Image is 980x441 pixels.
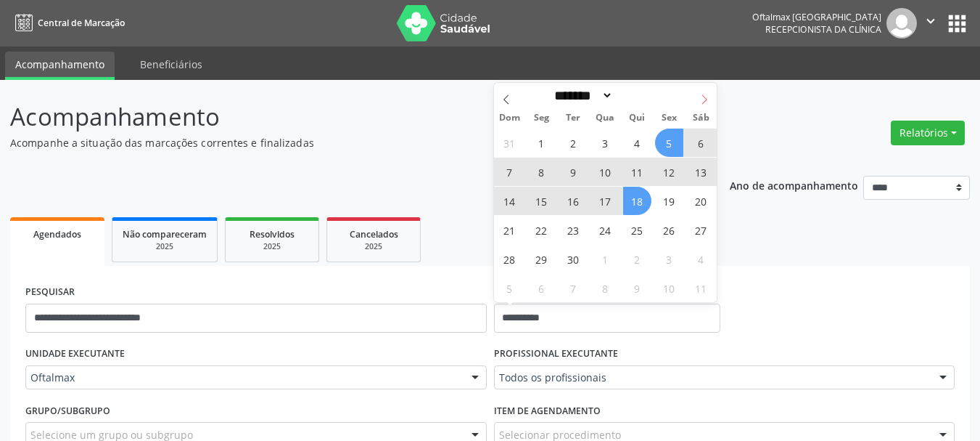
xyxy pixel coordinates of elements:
span: Qua [589,113,621,123]
span: Outubro 5, 2025 [495,274,524,302]
span: Seg [525,113,557,123]
label: PROFISSIONAL EXECUTANTE [494,343,618,365]
span: Outubro 7, 2025 [559,274,588,302]
span: Setembro 6, 2025 [687,129,715,157]
span: Setembro 19, 2025 [655,187,683,215]
span: Setembro 8, 2025 [527,158,556,186]
img: img [886,8,917,39]
div: 2025 [123,241,207,252]
span: Setembro 9, 2025 [559,158,588,186]
span: Agosto 31, 2025 [495,129,524,157]
button: Relatórios [891,121,965,145]
span: Setembro 1, 2025 [527,129,556,157]
span: Outubro 6, 2025 [527,274,556,302]
a: Beneficiários [130,52,213,77]
span: Setembro 13, 2025 [687,158,715,186]
span: Setembro 17, 2025 [591,187,619,215]
span: Outubro 3, 2025 [655,245,683,273]
span: Resolvidos [250,228,295,240]
span: Setembro 22, 2025 [527,216,556,244]
span: Setembro 25, 2025 [623,216,651,244]
span: Outubro 10, 2025 [655,274,683,302]
span: Setembro 20, 2025 [687,187,715,215]
span: Todos os profissionais [499,371,926,385]
span: Cancelados [350,228,398,240]
span: Setembro 15, 2025 [527,187,556,215]
button: apps [944,11,970,36]
span: Outubro 2, 2025 [623,245,651,273]
p: Acompanhamento [10,99,682,135]
p: Acompanhe a situação das marcações correntes e finalizadas [10,135,682,150]
span: Setembro 2, 2025 [559,129,588,157]
select: Month [550,88,614,103]
span: Setembro 24, 2025 [591,216,619,244]
span: Outubro 1, 2025 [591,245,619,273]
span: Sex [653,113,685,123]
span: Setembro 3, 2025 [591,129,619,157]
span: Qui [621,113,653,123]
span: Central de Marcação [38,17,125,29]
span: Setembro 4, 2025 [623,129,651,157]
span: Setembro 23, 2025 [559,216,588,244]
span: Setembro 21, 2025 [495,216,524,244]
p: Ano de acompanhamento [730,176,858,194]
label: UNIDADE EXECUTANTE [25,343,125,365]
a: Central de Marcação [10,11,125,35]
i:  [923,13,939,29]
label: PESQUISAR [25,281,75,304]
a: Acompanhamento [5,52,115,80]
div: 2025 [236,241,308,252]
span: Setembro 28, 2025 [495,245,524,273]
button:  [917,8,944,39]
span: Setembro 12, 2025 [655,158,683,186]
span: Setembro 10, 2025 [591,158,619,186]
span: Oftalmax [30,371,457,385]
span: Agendados [33,228,81,240]
label: Item de agendamento [494,400,601,422]
span: Setembro 11, 2025 [623,158,651,186]
span: Não compareceram [123,228,207,240]
span: Ter [557,113,589,123]
span: Sáb [685,113,717,123]
div: Oftalmax [GEOGRAPHIC_DATA] [752,11,881,23]
span: Outubro 4, 2025 [687,245,715,273]
span: Outubro 9, 2025 [623,274,651,302]
span: Outubro 8, 2025 [591,274,619,302]
span: Setembro 27, 2025 [687,216,715,244]
label: Grupo/Subgrupo [25,400,110,422]
span: Setembro 14, 2025 [495,187,524,215]
span: Setembro 16, 2025 [559,187,588,215]
span: Dom [494,113,526,123]
span: Setembro 7, 2025 [495,158,524,186]
input: Year [613,88,661,103]
span: Setembro 29, 2025 [527,245,556,273]
span: Outubro 11, 2025 [687,274,715,302]
span: Setembro 30, 2025 [559,245,588,273]
span: Setembro 5, 2025 [655,129,683,157]
span: Setembro 18, 2025 [623,187,651,215]
span: Setembro 26, 2025 [655,216,683,244]
div: 2025 [337,241,410,252]
span: Recepcionista da clínica [765,23,881,36]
